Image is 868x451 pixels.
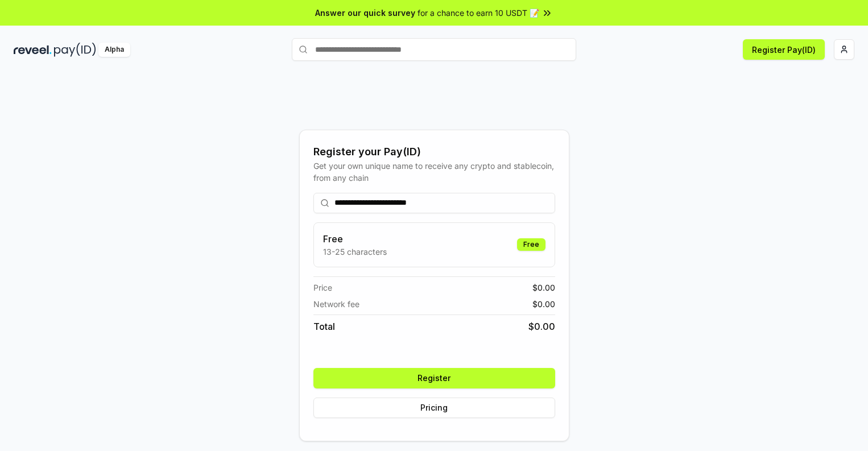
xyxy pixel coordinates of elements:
[323,246,387,258] p: 13-25 characters
[313,398,555,418] button: Pricing
[54,43,96,57] img: pay_id
[418,7,539,19] span: for a chance to earn 10 USDT 📝
[313,144,555,160] div: Register your Pay(ID)
[313,160,555,184] div: Get your own unique name to receive any crypto and stablecoin, from any chain
[313,298,359,310] span: Network fee
[532,282,555,293] span: $ 0.00
[528,320,555,333] span: $ 0.00
[315,7,415,19] span: Answer our quick survey
[532,298,555,310] span: $ 0.00
[313,368,555,388] button: Register
[323,232,387,246] h3: Free
[517,238,545,251] div: Free
[98,43,130,57] div: Alpha
[313,320,335,333] span: Total
[743,39,825,60] button: Register Pay(ID)
[14,43,52,57] img: reveel_dark
[313,282,332,293] span: Price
